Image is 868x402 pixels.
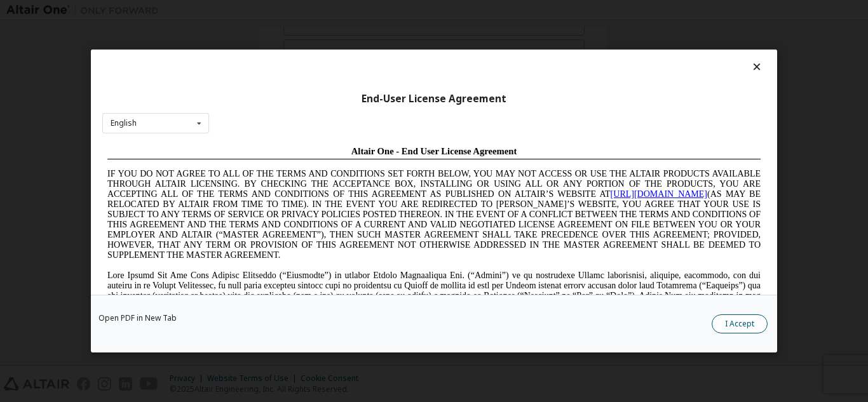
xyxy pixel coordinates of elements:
button: I Accept [712,314,768,333]
a: Open PDF in New Tab [98,314,177,322]
div: End-User License Agreement [102,93,766,105]
span: Altair One - End User License Agreement [249,5,415,15]
div: English [111,119,137,127]
a: [URL][DOMAIN_NAME] [508,48,605,58]
span: IF YOU DO NOT AGREE TO ALL OF THE TERMS AND CONDITIONS SET FORTH BELOW, YOU MAY NOT ACCESS OR USE... [5,28,658,119]
span: Lore Ipsumd Sit Ame Cons Adipisc Elitseddo (“Eiusmodte”) in utlabor Etdolo Magnaaliqua Eni. (“Adm... [5,130,658,220]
